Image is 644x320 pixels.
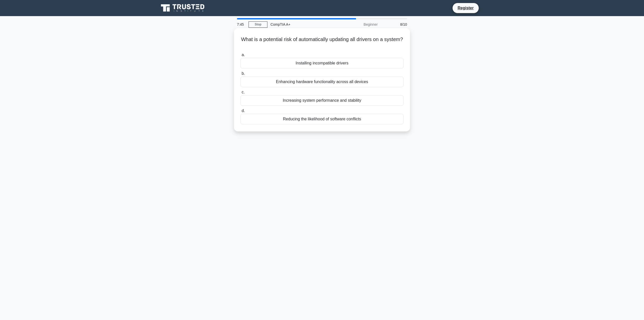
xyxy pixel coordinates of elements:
[242,109,245,113] span: d.
[337,19,381,29] div: Beginner
[267,19,337,29] div: CompTIA A+
[242,90,245,94] span: c.
[240,114,404,124] div: Reducing the likelihood of software conflicts
[234,19,249,29] div: 7:45
[249,21,267,28] a: Stop
[240,36,404,49] h5: What is a potential risk of automatically updating all drivers on a system?
[240,95,404,106] div: Increasing system performance and stability
[242,71,245,76] span: b.
[242,53,245,57] span: a.
[455,5,477,11] a: Register
[240,58,404,68] div: Installing incompatible drivers
[240,77,404,87] div: Enhancing hardware functionality across all devices
[381,19,410,29] div: 8/10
